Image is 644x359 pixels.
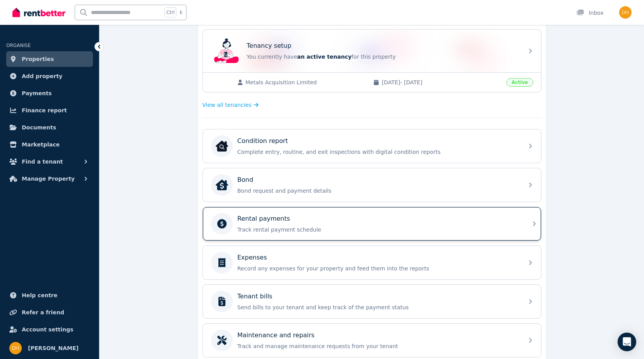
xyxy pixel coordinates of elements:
img: Darren Hutchinson [9,342,22,354]
img: Darren Hutchinson [619,6,632,19]
a: View all tenancies [202,101,259,109]
a: Tenancy setupTenancy setupYou currently havean active tenancyfor this property [203,30,541,72]
a: Properties [6,51,93,67]
span: Active [506,78,533,87]
a: Marketplace [6,137,93,152]
a: Documents [6,120,93,135]
button: Find a tenant [6,154,93,169]
div: Inbox [576,9,604,17]
span: Refer a friend [22,308,64,317]
span: Metals Acquisition Limited [246,78,366,86]
span: View all tenancies [202,101,251,109]
p: Tenancy setup [247,41,291,51]
span: Payments [22,89,52,98]
p: Bond request and payment details [237,187,519,195]
a: BondBondBond request and payment details [203,168,541,202]
span: Add property [22,71,63,81]
p: Track rental payment schedule [237,226,519,234]
img: Bond [216,179,228,191]
p: Track and manage maintenance requests from your tenant [237,342,519,350]
span: Account settings [22,325,73,334]
a: Refer a friend [6,305,93,320]
p: Tenant bills [237,292,272,301]
a: Add property [6,68,93,84]
span: Ctrl [164,7,176,17]
a: ExpensesRecord any expenses for your property and feed them into the reports [203,246,541,279]
a: Maintenance and repairsTrack and manage maintenance requests from your tenant [203,324,541,357]
a: Payments [6,85,93,101]
button: Manage Property [6,171,93,186]
span: Marketplace [22,140,59,149]
img: Tenancy setup [214,38,239,63]
a: Condition reportCondition reportComplete entry, routine, and exit inspections with digital condit... [203,129,541,163]
a: Finance report [6,103,93,118]
img: Condition report [216,140,228,152]
span: ORGANISE [6,43,31,48]
p: Record any expenses for your property and feed them into the reports [237,265,519,272]
p: Send bills to your tenant and keep track of the payment status [237,303,519,311]
a: Account settings [6,322,93,337]
span: Finance report [22,106,67,115]
p: Rental payments [237,214,290,223]
span: Find a tenant [22,157,63,166]
span: Properties [22,54,54,64]
span: k [180,9,182,16]
a: Rental paymentsTrack rental payment schedule [203,207,541,240]
p: You currently have for this property [247,53,519,61]
span: [DATE] - [DATE] [382,78,502,86]
span: Manage Property [22,174,75,183]
p: Complete entry, routine, and exit inspections with digital condition reports [237,148,519,156]
span: [PERSON_NAME] [28,343,79,353]
img: RentBetter [12,7,65,18]
span: Help centre [22,291,58,300]
span: Documents [22,123,56,132]
div: Open Intercom Messenger [618,333,636,351]
p: Bond [237,175,253,185]
p: Maintenance and repairs [237,331,315,340]
a: Help centre [6,288,93,303]
span: an active tenancy [297,54,352,60]
p: Expenses [237,253,267,262]
a: Tenant billsSend bills to your tenant and keep track of the payment status [203,285,541,318]
p: Condition report [237,136,288,146]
